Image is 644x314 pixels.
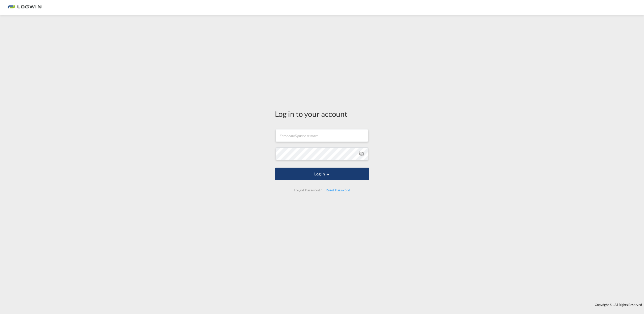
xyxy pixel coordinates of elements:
img: bc73a0e0d8c111efacd525e4c8ad7d32.png [8,2,42,13]
input: Enter email/phone number [276,129,368,142]
div: Forgot Password? [292,186,324,195]
button: LOGIN [275,168,369,180]
div: Log in to your account [275,108,369,119]
md-icon: icon-eye-off [359,151,365,157]
div: Reset Password [324,186,352,195]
